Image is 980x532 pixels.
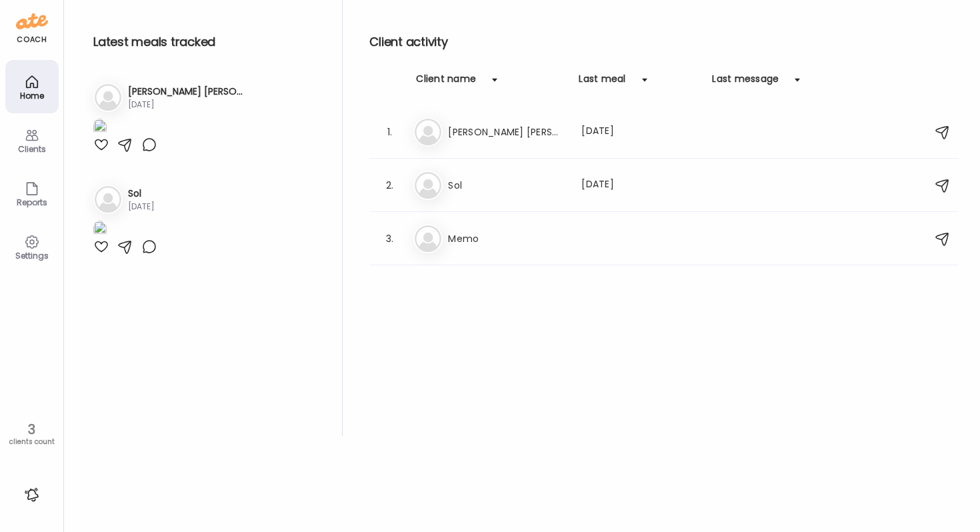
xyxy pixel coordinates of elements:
[448,124,565,140] h3: [PERSON_NAME] [PERSON_NAME]
[416,72,476,93] div: Client name
[16,11,48,32] img: ate
[5,437,59,447] div: clients count
[581,124,699,140] div: [DATE]
[581,177,699,193] div: [DATE]
[93,32,321,52] h2: Latest meals tracked
[128,99,245,111] div: [DATE]
[8,198,56,207] div: Reports
[415,119,441,145] img: bg-avatar-default.svg
[8,91,56,100] div: Home
[5,421,59,437] div: 3
[8,145,56,153] div: Clients
[415,225,441,252] img: bg-avatar-default.svg
[8,251,56,260] div: Settings
[128,201,155,213] div: [DATE]
[95,186,121,213] img: bg-avatar-default.svg
[17,34,47,45] div: coach
[448,177,565,193] h3: Sol
[369,32,959,52] h2: Client activity
[381,231,397,247] div: 3.
[381,124,397,140] div: 1.
[415,172,441,199] img: bg-avatar-default.svg
[128,85,245,99] h3: [PERSON_NAME] [PERSON_NAME]
[712,72,779,93] div: Last message
[93,119,107,137] img: images%2FH3jljs1ynsSRx0X0WS6MOEbyclV2%2F8nyxTUOcMz7cl5prvznc%2FVm8rEPOHIXS8rJdbZMda_1080
[579,72,625,93] div: Last meal
[128,187,155,201] h3: Sol
[95,84,121,111] img: bg-avatar-default.svg
[93,221,107,239] img: images%2FCaN7Xl8iKDPK4Xvw81nyopC7Q993%2Fwq74gSiqkJUqztn04gdm%2FJ0pSjV3r83HPuS62JFOQ_1080
[448,231,565,247] h3: Memo
[381,177,397,193] div: 2.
